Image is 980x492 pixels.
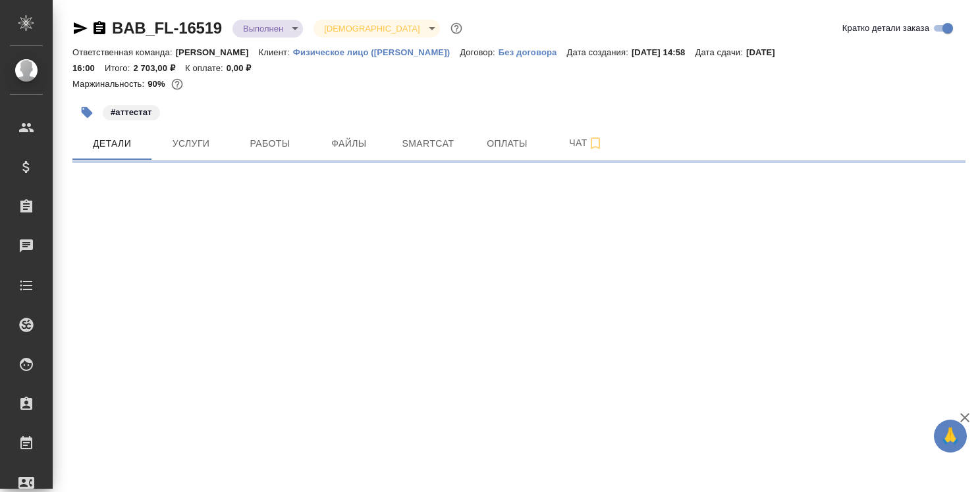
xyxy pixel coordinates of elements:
div: Выполнен [313,20,439,37]
span: Кратко детали заказа [842,22,929,35]
p: Ответственная команда: [72,47,176,57]
p: #аттестат [111,106,152,119]
p: Дата сдачи: [695,47,746,57]
button: 222.62 RUB; [169,76,186,93]
p: Договор: [460,47,499,57]
p: К оплате: [185,63,227,73]
span: Smartcat [396,135,460,152]
span: Чат [555,135,618,151]
span: Работы [238,135,302,152]
span: Файлы [317,135,381,152]
button: Добавить тэг [72,98,101,127]
p: Дата создания: [566,47,631,57]
p: 0,00 ₽ [227,63,261,73]
p: Клиент: [259,47,293,57]
p: Физическое лицо ([PERSON_NAME]) [293,47,460,57]
p: Маржинальность: [72,79,148,89]
span: Детали [80,135,144,152]
p: Итого: [105,63,133,73]
button: [DEMOGRAPHIC_DATA] [320,23,423,34]
a: BAB_FL-16519 [112,19,222,37]
button: 🙏 [934,420,967,453]
span: аттестат [101,106,161,117]
svg: Подписаться [587,135,603,151]
span: Услуги [159,135,223,152]
span: Оплаты [476,135,539,152]
button: Скопировать ссылку [92,20,107,36]
a: Без договора [499,46,567,57]
button: Доп статусы указывают на важность/срочность заказа [448,20,465,37]
span: 🙏 [939,422,962,450]
div: Выполнен [232,20,303,37]
p: [DATE] 14:58 [632,47,695,57]
p: 90% [148,79,168,89]
p: Без договора [499,47,567,57]
button: Выполнен [239,23,287,34]
button: Скопировать ссылку для ЯМессенджера [72,20,88,36]
a: Физическое лицо ([PERSON_NAME]) [293,46,460,57]
p: [PERSON_NAME] [176,47,259,57]
p: 2 703,00 ₽ [133,63,185,73]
